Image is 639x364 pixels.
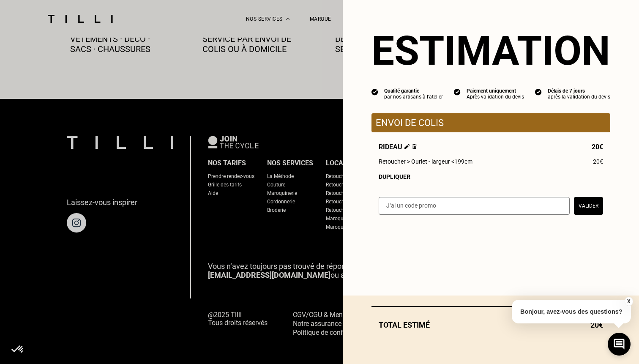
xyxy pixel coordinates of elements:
[412,144,417,149] img: Supprimer
[593,158,603,165] span: 20€
[548,88,610,94] div: Délais de 7 jours
[512,300,631,323] p: Bonjour, avez-vous des questions?
[384,94,443,100] div: par nos artisans à l'atelier
[371,320,610,329] div: Total estimé
[384,88,443,94] div: Qualité garantie
[467,88,524,94] div: Paiement uniquement
[574,197,603,215] button: Valider
[371,88,378,96] img: icon list info
[535,88,542,96] img: icon list info
[404,144,410,149] img: Éditer
[379,197,570,215] input: J‘ai un code promo
[371,27,610,74] section: Estimation
[379,158,472,165] span: Retoucher > Ourlet - largeur <199cm
[467,94,524,100] div: Après validation du devis
[592,143,603,151] span: 20€
[379,143,417,151] span: Rideau
[376,118,606,128] p: Envoi de colis
[548,94,610,100] div: après la validation du devis
[624,297,633,306] button: X
[454,88,461,96] img: icon list info
[379,173,603,180] div: Dupliquer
